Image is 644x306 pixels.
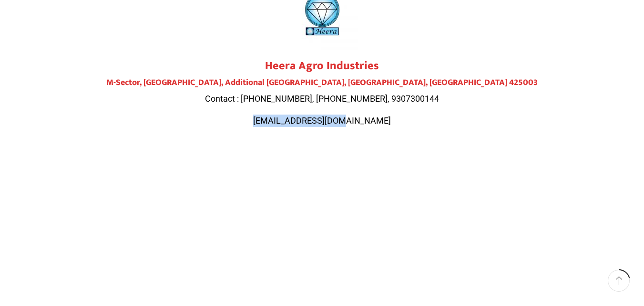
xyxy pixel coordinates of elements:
[55,78,589,88] h4: M-Sector, [GEOGRAPHIC_DATA], Additional [GEOGRAPHIC_DATA], [GEOGRAPHIC_DATA], [GEOGRAPHIC_DATA] 4...
[55,146,589,289] iframe: Plot No.119, M-Sector, Patil Nagar, MIDC, Jalgaon, Maharashtra 425003
[265,56,379,75] strong: Heera Agro Industries
[205,94,439,104] span: Contact : [PHONE_NUMBER], [PHONE_NUMBER], 9307300144
[253,116,391,126] span: [EMAIL_ADDRESS][DOMAIN_NAME]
